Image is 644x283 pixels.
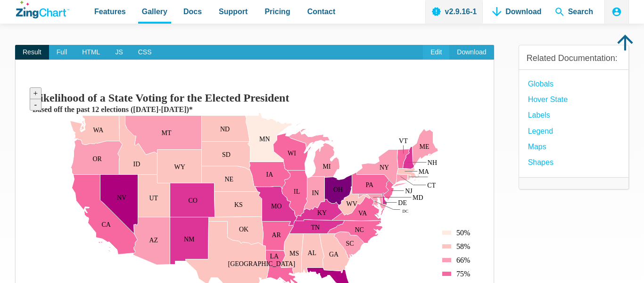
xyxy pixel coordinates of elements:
[527,53,621,64] h3: Related Documentation:
[131,45,159,60] span: CSS
[528,156,553,169] a: Shapes
[107,45,130,60] span: JS
[528,125,553,137] a: Legend
[183,5,202,18] span: Docs
[307,5,336,18] span: Contact
[423,45,449,60] a: Edit
[449,45,494,60] a: Download
[528,77,553,90] a: globals
[94,5,126,18] span: Features
[264,5,290,18] span: Pricing
[15,45,49,60] span: Result
[74,45,107,60] span: HTML
[219,5,248,18] span: Support
[49,45,75,60] span: Full
[16,1,69,18] a: ZingChart Logo. Click to return to the homepage
[528,93,568,106] a: hover state
[528,140,546,153] a: Maps
[528,109,550,121] a: Labels
[142,5,167,18] span: Gallery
